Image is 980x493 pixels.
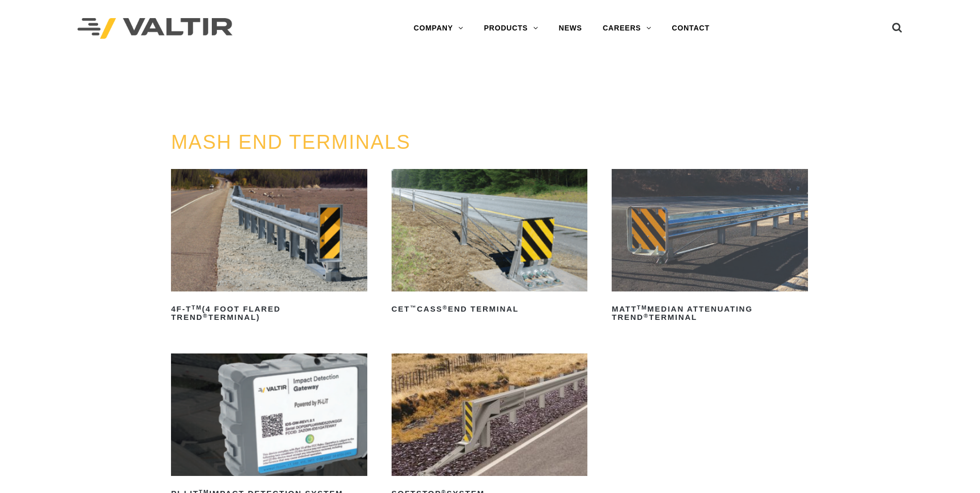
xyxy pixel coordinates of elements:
sup: ® [203,313,208,319]
sup: ® [644,313,649,319]
a: COMPANY [403,18,474,39]
a: MASH END TERMINALS [171,131,411,153]
a: CONTACT [662,18,720,39]
a: NEWS [549,18,593,39]
img: SoftStop System End Terminal [392,353,588,476]
a: MATTTMMedian Attenuating TREND®Terminal [612,169,808,326]
sup: TM [637,304,647,311]
sup: ™ [410,304,417,311]
a: CET™CASS®End Terminal [392,169,588,317]
sup: TM [192,304,202,311]
sup: ® [443,304,448,311]
h2: MATT Median Attenuating TREND Terminal [612,301,808,326]
h2: 4F-T (4 Foot Flared TREND Terminal) [171,301,367,326]
h2: CET CASS End Terminal [392,301,588,317]
img: Valtir [77,18,232,39]
a: 4F-TTM(4 Foot Flared TREND®Terminal) [171,169,367,326]
a: PRODUCTS [474,18,549,39]
a: CAREERS [593,18,662,39]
